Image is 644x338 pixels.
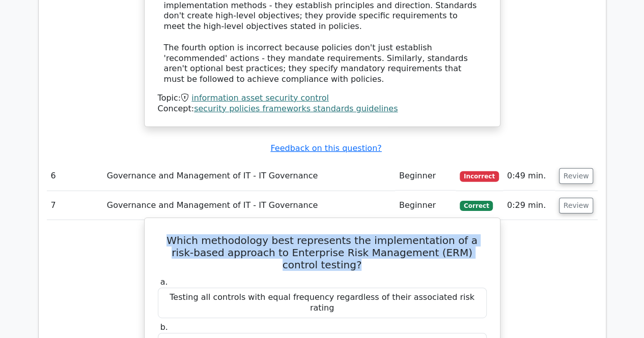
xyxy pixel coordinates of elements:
button: Review [559,198,594,213]
span: b. [160,322,168,332]
a: Feedback on this question? [270,143,381,153]
button: Review [559,168,594,184]
td: Governance and Management of IT - IT Governance [103,191,395,220]
div: Topic: [158,93,487,104]
td: 0:29 min. [503,191,555,220]
td: Governance and Management of IT - IT Governance [103,162,395,191]
span: a. [160,277,168,287]
div: Testing all controls with equal frequency regardless of their associated risk rating [158,288,487,318]
a: security policies frameworks standards guidelines [194,104,398,113]
a: information asset security control [191,93,329,103]
td: Beginner [395,162,456,191]
td: 0:49 min. [503,162,555,191]
div: Concept: [158,104,487,114]
span: Incorrect [460,171,499,181]
td: Beginner [395,191,456,220]
h5: Which methodology best represents the implementation of a risk-based approach to Enterprise Risk ... [157,234,488,271]
span: Correct [460,201,493,211]
td: 6 [47,162,103,191]
td: 7 [47,191,103,220]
